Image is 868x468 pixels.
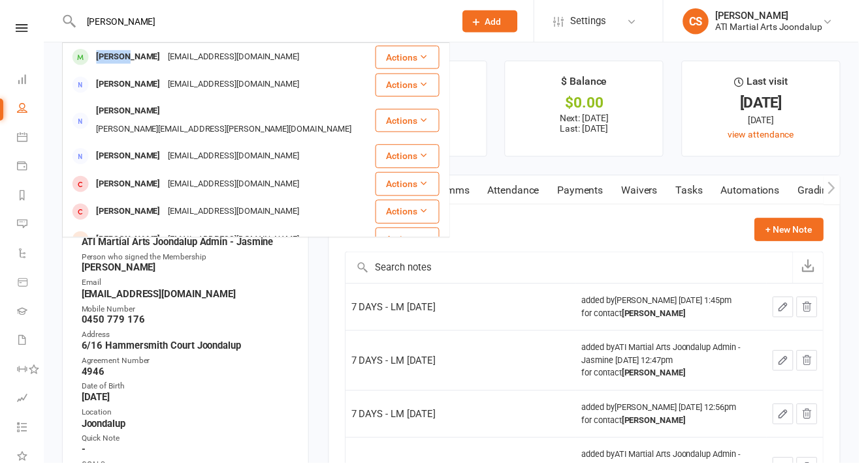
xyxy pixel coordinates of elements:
[522,97,658,111] div: $0.00
[490,16,507,27] span: Add
[743,74,797,97] div: Last visit
[78,12,451,31] input: Search...
[166,76,306,95] div: [EMAIL_ADDRESS][DOMAIN_NAME]
[17,154,44,184] a: Payments
[355,358,577,371] div: 7 DAYS - LM [DATE]
[379,174,444,197] button: Actions
[17,389,44,418] a: Assessments
[763,220,833,244] button: + New Note
[349,255,801,286] input: Search notes
[82,437,295,450] div: Quick Note
[628,312,693,321] strong: [PERSON_NAME]
[379,74,444,98] button: Actions
[379,230,444,254] button: Actions
[701,97,837,111] div: [DATE]
[736,130,803,141] a: view attendance
[93,149,166,168] div: [PERSON_NAME]
[522,114,658,135] p: Next: [DATE] Last: [DATE]
[588,405,769,431] div: added by [PERSON_NAME] [DATE] 12:56pm
[82,239,295,250] strong: ATI Martial Arts Joondalup Admin - Jasmine
[82,411,295,423] div: Location
[82,385,295,397] div: Date of Birth
[588,418,769,431] div: for contact
[93,177,166,196] div: [PERSON_NAME]
[93,103,166,122] div: [PERSON_NAME]
[17,96,44,125] a: People
[674,177,720,207] a: Tasks
[17,125,44,154] a: Calendar
[723,10,831,22] div: [PERSON_NAME]
[468,10,523,33] button: Add
[166,149,306,168] div: [EMAIL_ADDRESS][DOMAIN_NAME]
[82,358,295,371] div: Agreement Number
[588,310,769,323] div: for contact
[82,448,295,460] strong: -
[430,177,484,207] a: Comms
[17,184,44,213] a: Reports
[17,66,44,96] a: Dashboard
[82,280,295,292] div: Email
[82,265,295,276] strong: [PERSON_NAME]
[93,233,166,252] div: [PERSON_NAME]
[93,76,166,95] div: [PERSON_NAME]
[82,291,295,303] strong: [EMAIL_ADDRESS][DOMAIN_NAME]
[588,345,769,384] div: added by ATI Martial Arts Joondalup Admin - Jasmine [DATE] 12:47pm
[379,110,444,134] button: Actions
[379,146,444,169] button: Actions
[588,297,769,323] div: added by [PERSON_NAME] [DATE] 1:45pm
[355,412,577,425] div: 7 DAYS - LM [DATE]
[166,177,306,196] div: [EMAIL_ADDRESS][DOMAIN_NAME]
[82,396,295,407] strong: [DATE]
[82,332,295,345] div: Address
[588,371,769,384] div: for contact
[355,304,577,317] div: 7 DAYS - LM [DATE]
[720,177,797,207] a: Automations
[577,7,613,36] span: Settings
[690,8,716,35] div: CS
[82,344,295,355] strong: 6/16 Hammersmith Court Joondalup
[82,422,295,434] strong: Joondalup
[82,254,295,266] div: Person who signed the Membership
[723,22,831,33] div: ATI Martial Arts Joondalup
[82,306,295,319] div: Mobile Number
[379,46,444,70] button: Actions
[82,370,295,381] strong: 4946
[619,177,674,207] a: Waivers
[93,48,166,67] div: [PERSON_NAME]
[166,233,306,252] div: [EMAIL_ADDRESS][DOMAIN_NAME]
[568,74,614,97] div: $ Balance
[93,122,359,141] div: [PERSON_NAME][EMAIL_ADDRESS][PERSON_NAME][DOMAIN_NAME]
[82,317,295,329] strong: 0450 779 176
[701,114,837,128] div: [DATE]
[628,372,693,382] strong: [PERSON_NAME]
[628,420,693,430] strong: [PERSON_NAME]
[555,177,619,207] a: Payments
[166,48,306,67] div: [EMAIL_ADDRESS][DOMAIN_NAME]
[379,202,444,226] button: Actions
[93,205,166,224] div: [PERSON_NAME]
[484,177,555,207] a: Attendance
[166,205,306,224] div: [EMAIL_ADDRESS][DOMAIN_NAME]
[17,272,44,301] a: Product Sales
